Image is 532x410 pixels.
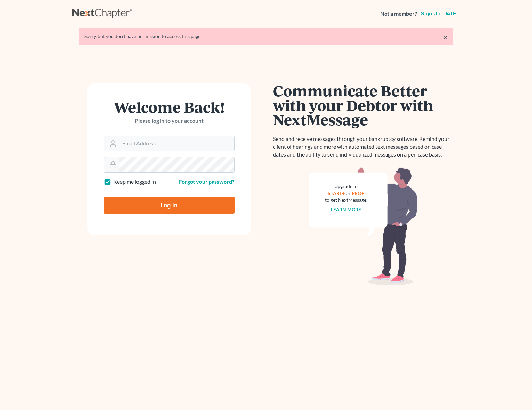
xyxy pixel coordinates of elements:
[346,190,351,196] span: or
[325,183,367,190] div: Upgrade to
[443,33,448,41] a: ×
[328,190,345,196] a: START+
[104,100,235,114] h1: Welcome Back!
[273,83,453,127] h1: Communicate Better with your Debtor with NextMessage
[352,190,364,196] a: PRO+
[119,136,234,151] input: Email Address
[420,11,460,16] a: Sign up [DATE]!
[273,135,453,159] p: Send and receive messages through your bankruptcy software. Remind your client of hearings and mo...
[113,178,156,186] label: Keep me logged in
[325,197,367,203] div: to get NextMessage.
[331,207,361,212] a: Learn more
[84,33,448,40] div: Sorry, but you don't have permission to access this page
[104,197,235,214] input: Log In
[380,10,417,18] strong: Not a member?
[309,167,418,286] img: nextmessage_bg-59042aed3d76b12b5cd301f8e5b87938c9018125f34e5fa2b7a6b67550977c72.svg
[104,117,235,125] p: Please log in to your account
[179,178,235,185] a: Forgot your password?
